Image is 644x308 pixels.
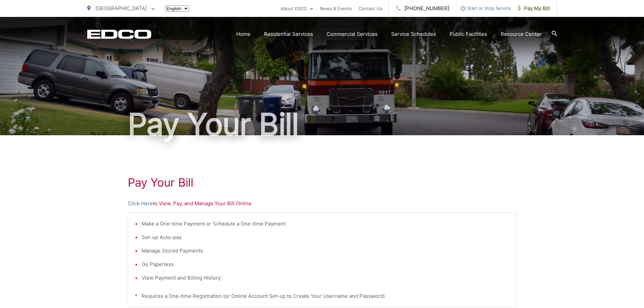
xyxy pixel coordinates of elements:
[450,30,487,38] a: Public Facilities
[236,30,251,38] a: Home
[142,260,509,268] li: Go Paperless
[128,176,517,189] h1: Pay Your Bill
[142,247,509,255] li: Manage Stored Payments
[87,29,151,39] a: EDCD logo. Return to the homepage.
[320,4,352,13] a: News & Events
[142,220,509,228] li: Make a One-time Payment or Schedule a One-time Payment
[142,274,509,282] li: View Payment and Billing History
[264,30,313,38] a: Residential Services
[359,4,382,13] a: Contact Us
[518,4,550,13] span: Pay My Bill
[135,292,509,300] p: * Requires a One-time Registration (or Online Account Set-up to Create Your Username and Password)
[327,30,378,38] a: Commercial Services
[128,199,153,208] a: Click Here
[87,108,557,141] h1: Pay Your Bill
[142,233,509,241] li: Set-up Auto-pay
[95,5,147,11] span: [GEOGRAPHIC_DATA]
[281,4,313,13] a: About EDCO
[501,30,542,38] a: Resource Center
[165,5,189,12] select: Select a language
[128,199,517,208] p: to View, Pay, and Manage Your Bill Online
[391,30,436,38] a: Service Schedules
